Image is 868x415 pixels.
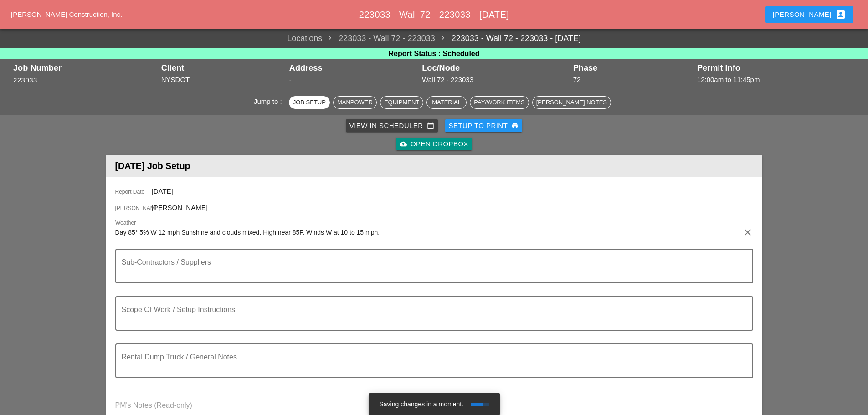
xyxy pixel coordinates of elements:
[11,10,122,18] a: [PERSON_NAME] Construction, Inc.
[289,75,417,85] div: -
[773,9,846,20] div: [PERSON_NAME]
[573,63,693,72] div: Phase
[573,75,693,85] div: 72
[435,32,581,45] a: 223033 - Wall 72 - 223033 - [DATE]
[152,204,208,211] span: [PERSON_NAME]
[422,75,568,85] div: Wall 72 - 223033
[384,98,419,107] div: Equipment
[835,9,846,20] i: account_box
[346,119,438,132] a: View in Scheduler
[697,75,855,85] div: 12:00am to 11:45pm
[152,187,173,195] span: [DATE]
[742,227,753,238] i: clear
[400,139,468,149] div: Open Dropbox
[349,121,434,131] div: View in Scheduler
[122,355,740,377] textarea: Rental Dump Truck / General Notes
[161,75,285,85] div: NYSDOT
[697,63,855,72] div: Permit Info
[445,119,523,132] button: Setup to Print
[426,96,467,109] button: Material
[474,98,524,107] div: Pay/Work Items
[289,63,417,72] div: Address
[161,63,285,72] div: Client
[115,188,152,196] span: Report Date
[380,96,423,109] button: Equipment
[532,96,611,109] button: [PERSON_NAME] Notes
[380,400,463,408] span: Saving changes in a moment.
[333,96,377,109] button: Manpower
[400,140,407,148] i: cloud_upload
[536,98,607,107] div: [PERSON_NAME] Notes
[359,10,509,20] span: 223033 - Wall 72 - 223033 - [DATE]
[427,122,434,129] i: calendar_today
[13,63,157,72] div: Job Number
[422,63,568,72] div: Loc/Node
[254,97,286,105] span: Jump to :
[13,75,37,86] button: 223033
[765,6,853,23] button: [PERSON_NAME]
[396,138,472,150] a: Open Dropbox
[449,121,519,131] div: Setup to Print
[289,96,330,109] button: Job Setup
[115,204,152,212] span: [PERSON_NAME]
[470,96,529,109] button: Pay/Work Items
[322,32,435,45] span: 223033 - Wall 72 - 223033
[122,308,740,330] textarea: Scope Of Work / Setup Instructions
[122,261,740,282] textarea: Sub-Contractors / Suppliers
[293,98,326,107] div: Job Setup
[287,32,322,45] a: Locations
[431,98,462,107] div: Material
[115,225,740,240] input: Weather
[511,122,519,129] i: print
[106,155,762,177] header: [DATE] Job Setup
[337,98,373,107] div: Manpower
